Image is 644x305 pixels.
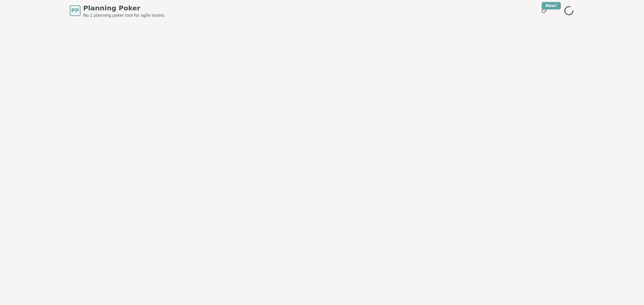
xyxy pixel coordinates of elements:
span: No.1 planning poker tool for agile teams [83,13,164,18]
span: PP [71,7,79,15]
span: Planning Poker [83,3,164,13]
div: New! [542,2,561,9]
button: New! [538,5,550,17]
a: PPPlanning PokerNo.1 planning poker tool for agile teams [70,3,164,18]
